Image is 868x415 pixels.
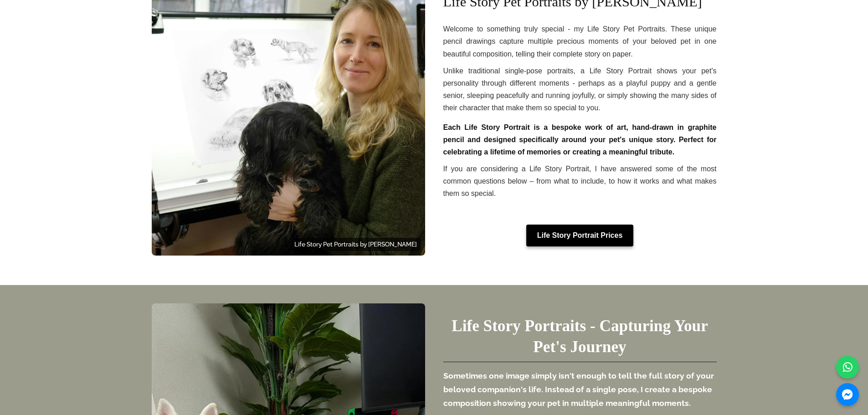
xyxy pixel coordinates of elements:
[836,383,859,406] a: Messenger
[443,163,717,200] p: If you are considering a Life Story Portrait, I have answered some of the most common questions b...
[443,65,717,114] p: Unlike traditional single-pose portraits, a Life Story Portrait shows your pet's personality thro...
[443,121,717,159] p: Each Life Story Portrait is a bespoke work of art, hand-drawn in graphite pencil and designed spe...
[443,23,717,60] p: Welcome to something truly special - my Life Story Pet Portraits. These unique pencil drawings ca...
[443,369,717,410] p: Sometimes one image simply isn't enough to tell the full story of your beloved companion's life. ...
[443,307,717,363] h2: Life Story Portraits - Capturing Your Pet's Journey
[836,356,859,379] a: WhatsApp
[526,225,634,246] a: Life Story Portrait Prices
